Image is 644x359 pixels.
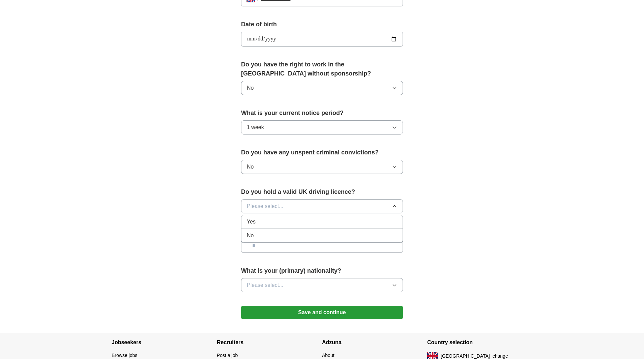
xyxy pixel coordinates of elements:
[241,278,403,292] button: Please select...
[241,306,403,319] button: Save and continue
[247,123,264,131] span: 1 week
[241,20,403,29] label: Date of birth
[241,109,403,118] label: What is your current notice period?
[241,160,403,174] button: No
[241,148,403,157] label: Do you have any unspent criminal convictions?
[241,199,403,213] button: Please select...
[112,353,137,358] a: Browse jobs
[427,333,532,352] h4: Country selection
[241,60,403,78] label: Do you have the right to work in the [GEOGRAPHIC_DATA] without sponsorship?
[241,266,403,275] label: What is your (primary) nationality?
[247,232,254,240] span: No
[247,218,256,226] span: Yes
[247,163,254,171] span: No
[247,202,284,210] span: Please select...
[247,281,284,289] span: Please select...
[241,120,403,134] button: 1 week
[247,84,254,92] span: No
[241,81,403,95] button: No
[217,353,238,358] a: Post a job
[322,353,334,358] a: About
[241,187,403,197] label: Do you hold a valid UK driving licence?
